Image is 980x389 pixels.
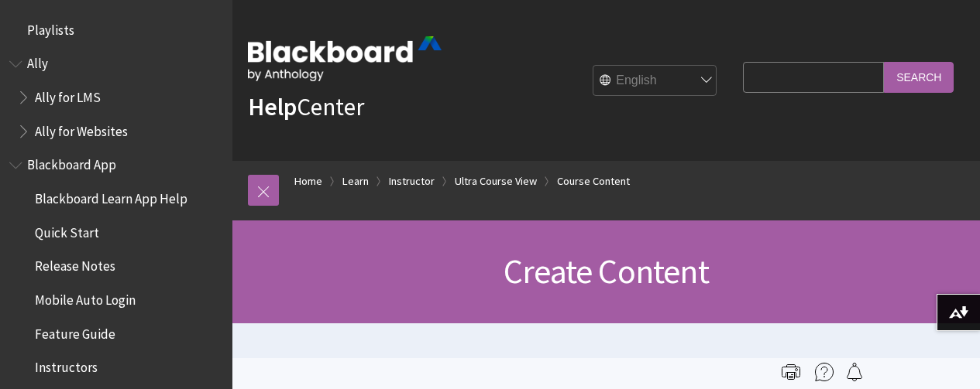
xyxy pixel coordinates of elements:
span: Blackboard Learn App Help [35,186,187,206]
a: Home [294,172,322,191]
img: Print [782,363,800,381]
a: Learn [342,172,369,191]
select: Site Language Selector [593,66,717,97]
a: HelpCenter [248,91,364,122]
span: Playlists [27,17,74,38]
span: Create Content [504,250,709,292]
a: Ultra Course View [455,172,537,191]
img: Blackboard by Anthology [248,36,442,81]
span: Ally for LMS [35,84,101,105]
img: Follow this page [845,363,864,381]
input: Search [884,62,954,92]
span: Ally for Websites [35,118,128,139]
span: Mobile Auto Login [35,287,136,308]
span: Feature Guide [35,321,115,342]
span: Instructors [35,355,98,376]
a: Instructor [389,172,435,191]
nav: Book outline for Playlists [9,17,223,43]
img: More help [815,363,834,381]
span: Release Notes [35,254,115,275]
span: Blackboard App [27,152,116,173]
nav: Book outline for Anthology Ally Help [9,51,223,145]
a: Course Content [557,172,630,191]
span: Ally [27,51,48,72]
strong: Help [248,91,297,122]
span: Quick Start [35,220,99,241]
